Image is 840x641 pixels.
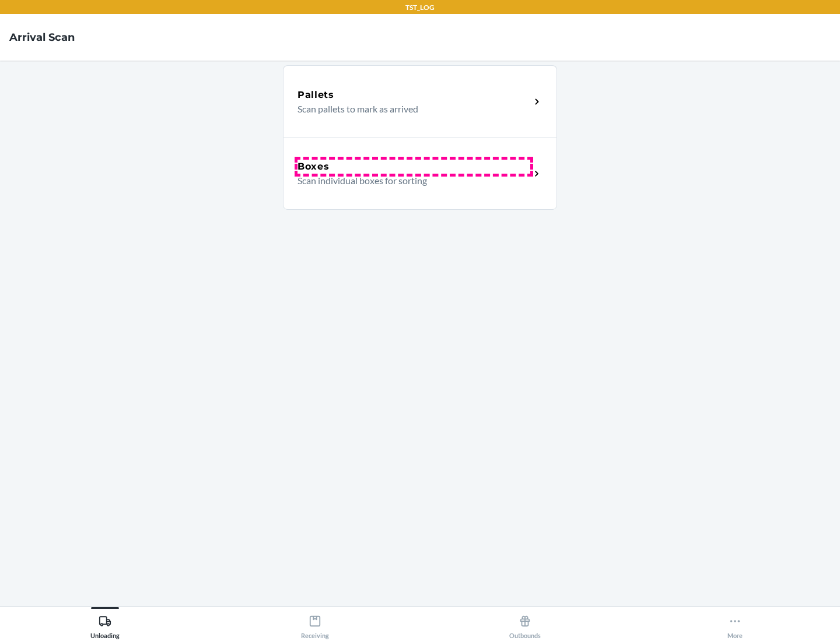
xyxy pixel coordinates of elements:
[297,88,334,102] h5: Pallets
[90,610,120,639] div: Unloading
[297,160,330,174] h5: Boxes
[630,607,840,639] button: More
[301,610,329,639] div: Receiving
[9,30,75,45] h4: Arrival Scan
[210,607,420,639] button: Receiving
[509,610,541,639] div: Outbounds
[420,607,630,639] button: Outbounds
[297,102,521,116] p: Scan pallets to mark as arrived
[727,610,743,639] div: More
[405,2,435,13] p: TST_LOG
[283,138,557,210] a: BoxesScan individual boxes for sorting
[297,174,521,188] p: Scan individual boxes for sorting
[283,65,557,138] a: PalletsScan pallets to mark as arrived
